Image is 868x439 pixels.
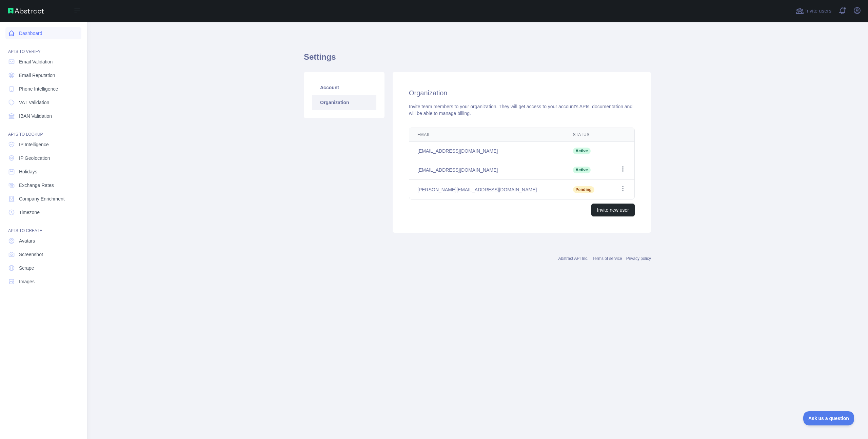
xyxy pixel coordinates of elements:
[5,83,81,95] a: Phone Intelligence
[5,56,81,68] a: Email Validation
[19,195,65,202] span: Company Enrichment
[573,186,594,193] span: Pending
[5,110,81,122] a: IBAN Validation
[626,256,651,261] a: Privacy policy
[19,155,50,161] span: IP Geolocation
[19,182,54,189] span: Exchange Rates
[5,152,81,164] a: IP Geolocation
[5,41,81,54] div: API'S TO VERIFY
[803,411,854,425] iframe: Toggle Customer Support
[558,256,589,261] a: Abstract API Inc.
[19,168,37,175] span: Holidays
[409,88,635,98] h2: Organization
[565,128,608,142] th: Status
[19,251,43,258] span: Screenshot
[794,5,833,16] button: Invite users
[19,209,40,216] span: Timezone
[19,265,34,271] span: Scrape
[805,7,831,15] span: Invite users
[19,58,53,65] span: Email Validation
[19,113,52,119] span: IBAN Validation
[19,99,49,106] span: VAT Validation
[5,27,81,39] a: Dashboard
[304,52,651,68] h1: Settings
[19,141,49,148] span: IP Intelligence
[19,72,55,79] span: Email Reputation
[5,235,81,247] a: Avatars
[591,204,635,216] button: Invite new user
[312,95,376,110] a: Organization
[19,237,35,244] span: Avatars
[8,8,44,14] img: Abstract API
[409,180,565,199] td: [PERSON_NAME][EMAIL_ADDRESS][DOMAIN_NAME]
[573,167,591,173] span: Active
[573,148,591,154] span: Active
[19,278,35,285] span: Images
[19,85,58,92] span: Phone Intelligence
[5,138,81,151] a: IP Intelligence
[5,123,81,137] div: API'S TO LOOKUP
[409,128,565,142] th: Email
[5,275,81,288] a: Images
[5,206,81,218] a: Timezone
[5,179,81,191] a: Exchange Rates
[312,80,376,95] a: Account
[409,142,565,160] td: [EMAIL_ADDRESS][DOMAIN_NAME]
[5,193,81,205] a: Company Enrichment
[592,256,622,261] a: Terms of service
[5,262,81,274] a: Scrape
[409,103,635,117] div: Invite team members to your organization. They will get access to your account's APIs, documentat...
[5,248,81,261] a: Screenshot
[5,220,81,233] div: API'S TO CREATE
[5,166,81,178] a: Holidays
[409,160,565,180] td: [EMAIL_ADDRESS][DOMAIN_NAME]
[5,96,81,109] a: VAT Validation
[5,69,81,81] a: Email Reputation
